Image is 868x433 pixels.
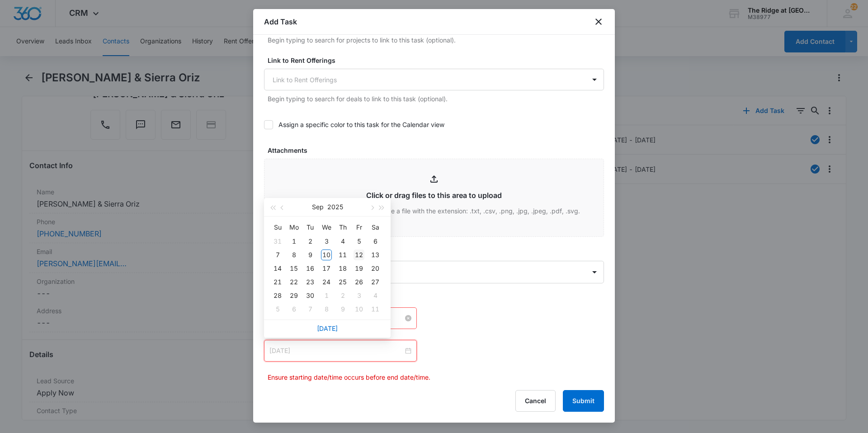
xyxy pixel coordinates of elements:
div: 31 [272,236,283,247]
td: 2025-09-20 [367,262,383,275]
div: 6 [288,304,299,315]
td: 2025-09-24 [318,275,335,289]
div: 18 [337,263,348,274]
td: 2025-10-07 [302,302,318,316]
td: 2025-09-01 [286,235,302,248]
p: Ensure starting date/time occurs before end date/time. [268,372,604,382]
div: 1 [321,290,332,301]
div: 30 [305,290,316,301]
td: 2025-09-22 [286,275,302,289]
td: 2025-09-13 [367,248,383,262]
div: 15 [288,263,299,274]
div: 16 [305,263,316,274]
div: 20 [370,263,381,274]
td: 2025-09-11 [335,248,351,262]
div: 17 [321,263,332,274]
th: We [318,220,335,235]
td: 2025-09-14 [269,262,286,275]
label: Assigned to [268,248,608,257]
div: 19 [354,263,364,274]
td: 2025-10-05 [269,302,286,316]
button: Sep [312,198,324,216]
label: Time span [268,294,608,304]
th: Fr [351,220,367,235]
td: 2025-10-10 [351,302,367,316]
div: 5 [272,304,283,315]
div: 7 [272,249,283,260]
h1: Add Task [264,16,297,27]
th: Tu [302,220,318,235]
div: 5 [354,236,364,247]
td: 2025-09-21 [269,275,286,289]
td: 2025-09-12 [351,248,367,262]
td: 2025-09-08 [286,248,302,262]
td: 2025-10-03 [351,289,367,302]
div: 27 [370,277,381,287]
th: Sa [367,220,383,235]
div: 13 [370,249,381,260]
label: Assign a specific color to this task for the Calendar view [264,120,604,129]
span: close-circle [405,315,411,321]
label: Link to Rent Offerings [268,56,608,65]
div: 9 [337,304,348,315]
td: 2025-09-28 [269,289,286,302]
td: 2025-10-02 [335,289,351,302]
a: [DATE] [317,325,338,332]
td: 2025-09-09 [302,248,318,262]
td: 2025-09-18 [335,262,351,275]
div: 12 [354,249,364,260]
div: 1 [288,236,299,247]
td: 2025-09-27 [367,275,383,289]
div: 11 [370,304,381,315]
td: 2025-09-04 [335,235,351,248]
td: 2025-09-25 [335,275,351,289]
td: 2025-09-19 [351,262,367,275]
p: Begin typing to search for deals to link to this task (optional). [268,94,604,104]
td: 2025-09-03 [318,235,335,248]
div: 9 [305,249,316,260]
div: 28 [272,290,283,301]
td: 2025-10-01 [318,289,335,302]
td: 2025-10-11 [367,302,383,316]
div: 22 [288,277,299,287]
button: Cancel [515,390,556,412]
div: 3 [321,236,332,247]
td: 2025-09-06 [367,235,383,248]
th: Mo [286,220,302,235]
div: 7 [305,304,316,315]
td: 2025-09-26 [351,275,367,289]
td: 2025-09-17 [318,262,335,275]
td: 2025-10-09 [335,302,351,316]
div: 21 [272,277,283,287]
div: 11 [337,249,348,260]
button: Submit [563,390,604,412]
td: 2025-10-04 [367,289,383,302]
div: 24 [321,277,332,287]
td: 2025-08-31 [269,235,286,248]
div: 4 [370,290,381,301]
div: 25 [337,277,348,287]
td: 2025-09-23 [302,275,318,289]
td: 2025-09-10 [318,248,335,262]
td: 2025-09-29 [286,289,302,302]
th: Th [335,220,351,235]
input: Select date [269,346,403,356]
button: close [593,16,604,27]
div: 26 [354,277,364,287]
div: 10 [321,249,332,260]
div: 23 [305,277,316,287]
td: 2025-09-16 [302,262,318,275]
td: 2025-09-07 [269,248,286,262]
div: 14 [272,263,283,274]
div: 10 [354,304,364,315]
div: 8 [288,249,299,260]
td: 2025-09-30 [302,289,318,302]
td: 2025-09-15 [286,262,302,275]
th: Su [269,220,286,235]
div: 29 [288,290,299,301]
td: 2025-09-02 [302,235,318,248]
td: 2025-10-06 [286,302,302,316]
div: 2 [305,236,316,247]
div: 6 [370,236,381,247]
